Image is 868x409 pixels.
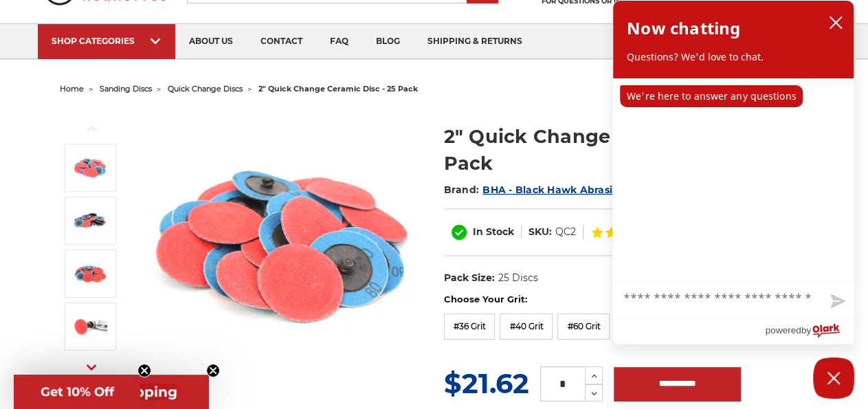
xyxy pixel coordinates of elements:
[555,225,576,239] dd: QC2
[444,271,495,285] dt: Pack Size:
[362,24,414,59] a: blog
[627,50,840,64] p: Questions? We'd love to chat.
[73,256,107,291] img: 2" Quick Change Ceramic Disc - 25 Pack
[168,84,243,93] a: quick change discs
[444,123,808,177] h1: 2" Quick Change Ceramic Disc - 25 Pack
[14,375,140,409] div: Get 10% OffClose teaser
[801,322,811,339] span: by
[482,184,630,196] a: BHA - Black Hawk Abrasives
[765,322,801,339] span: powered
[627,14,740,42] h2: Now chatting
[60,84,84,93] a: home
[765,318,854,344] a: Powered by Olark
[137,364,151,377] button: Close teaser
[813,357,854,399] button: Close Chatbox
[498,271,537,285] dd: 25 Discs
[73,203,107,238] img: 2" Quick Change Ceramic Disc - 25 Pack
[613,78,854,281] div: chat
[146,109,421,384] img: 2 inch quick change sanding disc Ceramic
[620,85,803,107] p: We're here to answer any questions
[444,366,529,400] span: $21.62
[258,84,418,93] span: 2" quick change ceramic disc - 25 pack
[75,114,108,144] button: Previous
[14,375,209,409] div: Get Free ShippingClose teaser
[73,151,107,185] img: 2 inch quick change sanding disc Ceramic
[473,225,514,238] span: In Stock
[316,24,362,59] a: faq
[52,36,162,46] div: SHOP CATEGORIES
[444,184,480,196] span: Brand:
[444,293,808,307] label: Choose Your Grit:
[100,84,152,93] a: sanding discs
[819,286,854,318] button: Send message
[73,309,107,344] img: air die grinder quick change sanding disc
[75,352,108,382] button: Next
[528,225,552,239] dt: SKU:
[41,384,114,399] span: Get 10% Off
[825,12,847,33] button: close chatbox
[206,364,220,377] button: Close teaser
[247,24,316,59] a: contact
[175,24,247,59] a: about us
[414,24,536,59] a: shipping & returns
